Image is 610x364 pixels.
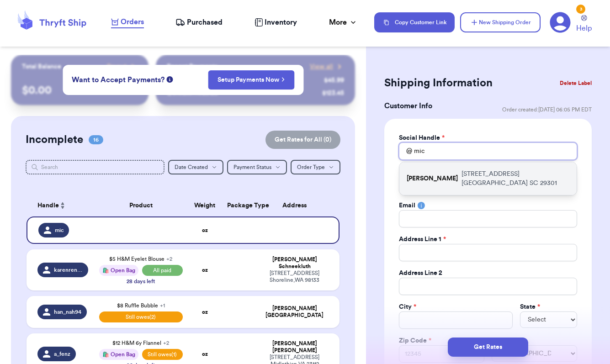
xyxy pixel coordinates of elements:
[166,256,172,262] span: + 2
[175,164,208,170] span: Date Created
[461,169,569,188] p: [STREET_ADDRESS] [GEOGRAPHIC_DATA] SC 29301
[448,338,528,357] button: Get Rates
[22,62,61,71] p: Total Balance
[26,132,83,147] h2: Incomplete
[55,227,64,234] span: mic
[576,15,592,34] a: Help
[99,349,138,360] div: 🛍️ Open Bag
[112,340,169,346] span: $12 H&M 6y Flannel
[111,16,144,28] a: Orders
[255,195,339,216] th: Address
[324,76,344,85] div: $ 45.99
[399,302,416,311] label: City
[222,195,255,216] th: Package Type
[142,265,182,276] span: All paid
[291,160,340,174] button: Order Type
[374,12,455,32] button: Copy Customer Link
[202,267,208,273] strong: oz
[407,174,458,183] p: [PERSON_NAME]
[72,74,164,85] span: Want to Accept Payments?
[576,23,592,34] span: Help
[384,100,432,111] h3: Customer Info
[94,195,188,216] th: Product
[187,17,223,28] span: Purchased
[227,160,287,174] button: Payment Status
[107,62,138,71] a: Payout
[556,73,595,93] button: Delete Label
[168,160,223,174] button: Date Created
[54,350,70,358] span: a_fenz
[550,12,571,33] a: 3
[399,235,446,244] label: Address Line 1
[142,349,182,360] span: Still owes (1)
[255,17,297,28] a: Inventory
[502,106,592,113] span: Order created: [DATE] 06:05 PM EDT
[384,76,493,90] h2: Shipping Information
[167,62,217,71] p: Recent Payments
[202,309,208,315] strong: oz
[54,266,83,274] span: karenrenee
[59,200,66,211] button: Sort ascending
[127,278,155,285] div: 28 days left
[399,269,442,278] label: Address Line 2
[163,340,169,346] span: + 2
[399,142,412,160] div: @
[121,16,144,27] span: Orders
[265,131,340,149] button: Get Rates for All (0)
[399,201,415,210] label: Email
[261,340,329,354] div: [PERSON_NAME] [PERSON_NAME]
[261,270,329,284] div: [STREET_ADDRESS] Shoreline , WA 98133
[160,303,165,308] span: + 1
[576,5,585,14] div: 3
[265,17,297,28] span: Inventory
[322,89,344,98] div: $ 123.45
[37,201,59,211] span: Handle
[261,305,329,319] div: [PERSON_NAME] [GEOGRAPHIC_DATA]
[217,75,285,84] a: Setup Payments Now
[208,70,294,90] button: Setup Payments Now
[99,311,182,322] span: Still owes (2)
[399,133,445,142] label: Social Handle
[107,62,127,71] span: Payout
[26,160,164,174] input: Search
[233,164,271,170] span: Payment Status
[99,265,138,276] div: 🛍️ Open Bag
[460,12,541,32] button: New Shipping Order
[202,351,208,357] strong: oz
[310,62,333,71] span: View all
[520,302,540,311] label: State
[54,308,81,316] span: han_nah94
[109,256,172,262] span: $5 H&M Eyelet Blouse
[188,195,222,216] th: Weight
[310,62,344,71] a: View all
[117,303,165,308] span: $8 Ruffle Bubble
[329,17,358,28] div: More
[22,83,138,98] p: $ 0.00
[175,17,223,28] a: Purchased
[202,227,208,233] strong: oz
[261,256,329,270] div: [PERSON_NAME] Schneekluth
[89,135,103,144] span: 16
[297,164,325,170] span: Order Type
